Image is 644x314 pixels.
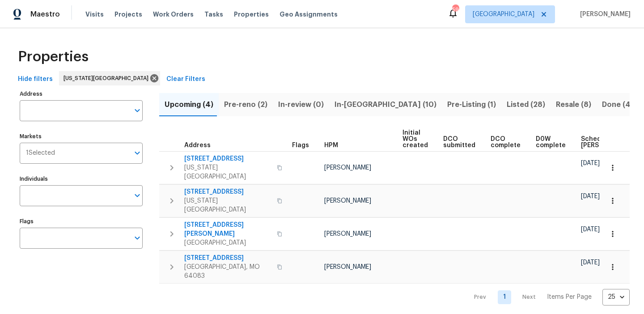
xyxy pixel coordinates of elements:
[184,187,271,196] span: [STREET_ADDRESS]
[131,104,144,117] button: Open
[466,289,630,306] nav: Pagination Navigation
[204,11,223,17] span: Tasks
[581,193,600,199] span: [DATE]
[184,221,271,238] span: [STREET_ADDRESS][PERSON_NAME]
[114,10,142,19] span: Projects
[184,163,271,181] span: [US_STATE][GEOGRAPHIC_DATA]
[184,154,271,163] span: [STREET_ADDRESS]
[447,98,496,111] span: Pre-Listing (1)
[452,5,458,14] div: 59
[324,264,371,270] span: [PERSON_NAME]
[335,98,436,111] span: In-[GEOGRAPHIC_DATA] (10)
[184,238,271,247] span: [GEOGRAPHIC_DATA]
[184,142,211,149] span: Address
[581,259,600,266] span: [DATE]
[18,74,53,85] span: Hide filters
[184,196,271,214] span: [US_STATE][GEOGRAPHIC_DATA]
[324,198,371,204] span: [PERSON_NAME]
[234,10,269,19] span: Properties
[324,165,371,171] span: [PERSON_NAME]
[581,160,600,166] span: [DATE]
[224,98,267,111] span: Pre-reno (2)
[473,10,534,19] span: [GEOGRAPHIC_DATA]
[163,71,209,88] button: Clear Filters
[184,254,271,263] span: [STREET_ADDRESS]
[602,285,630,309] div: 25
[59,71,160,85] div: [US_STATE][GEOGRAPHIC_DATA]
[402,130,428,149] span: Initial WOs created
[292,142,309,149] span: Flags
[20,176,143,182] label: Individuals
[547,293,592,301] p: Items Per Page
[498,290,511,304] a: Goto page 1
[491,136,521,149] span: DCO complete
[166,74,205,85] span: Clear Filters
[278,98,324,111] span: In-review (0)
[153,10,194,19] span: Work Orders
[556,98,591,111] span: Resale (8)
[324,142,338,149] span: HPM
[18,52,89,61] span: Properties
[20,134,143,139] label: Markets
[131,232,144,244] button: Open
[165,98,213,111] span: Upcoming (4)
[576,10,631,19] span: [PERSON_NAME]
[581,136,631,149] span: Scheduled [PERSON_NAME]
[30,10,60,19] span: Maestro
[131,189,144,202] button: Open
[85,10,104,19] span: Visits
[64,74,152,83] span: [US_STATE][GEOGRAPHIC_DATA]
[602,98,643,111] span: Done (468)
[26,149,55,157] span: 1 Selected
[184,263,271,280] span: [GEOGRAPHIC_DATA], MO 64083
[536,136,566,149] span: D0W complete
[20,91,143,97] label: Address
[443,136,475,149] span: DCO submitted
[324,231,371,237] span: [PERSON_NAME]
[131,147,144,159] button: Open
[581,226,600,233] span: [DATE]
[507,98,545,111] span: Listed (28)
[14,71,56,88] button: Hide filters
[20,219,143,224] label: Flags
[280,10,338,19] span: Geo Assignments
